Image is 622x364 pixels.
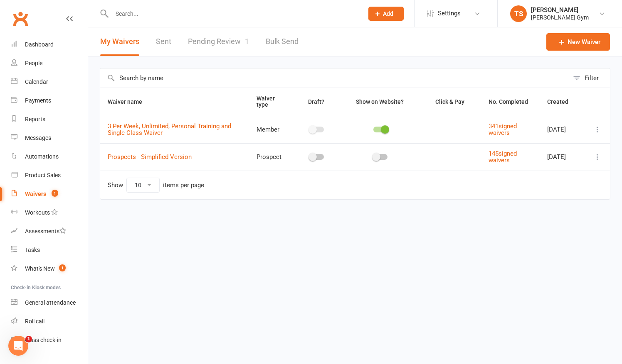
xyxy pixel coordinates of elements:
a: Workouts [11,203,88,222]
a: What's New1 [11,259,88,278]
a: Prospects - Simplified Version [108,153,192,161]
button: Add [368,7,404,21]
a: Dashboard [11,35,88,54]
a: Clubworx [10,8,31,29]
div: People [25,60,42,66]
td: [DATE] [540,143,585,171]
button: My Waivers [100,27,139,56]
a: Class kiosk mode [11,331,88,349]
a: Pending Review1 [188,27,249,56]
span: 1 [25,336,32,342]
a: Calendar [11,73,88,91]
div: Assessments [25,228,66,235]
button: Draft? [301,97,333,107]
a: Product Sales [11,166,88,185]
span: Waiver name [108,98,151,105]
button: Show on Website? [348,97,413,107]
a: Waivers 1 [11,185,88,203]
div: Show [108,178,204,193]
a: People [11,54,88,73]
span: Add [383,10,393,17]
a: Tasks [11,241,88,259]
a: 3 Per Week, Unlimited, Personal Training and Single Class Waiver [108,122,231,137]
div: What's New [25,265,55,272]
div: Reports [25,116,45,122]
div: Automations [25,153,59,160]
button: Filter [569,68,610,88]
a: Reports [11,110,88,129]
a: Bulk Send [266,27,299,56]
span: Draft? [308,98,324,105]
div: Tasks [25,247,40,253]
div: TS [510,5,527,22]
span: 1 [52,190,58,197]
th: Waiver type [249,88,293,116]
a: 145signed waivers [489,150,517,164]
div: Calendar [25,78,48,85]
th: No. Completed [481,88,540,116]
div: Roll call [25,318,44,325]
td: Prospect [249,143,293,171]
div: Workouts [25,209,50,216]
a: New Waiver [546,33,610,51]
a: Messages [11,129,88,147]
td: [DATE] [540,116,585,143]
div: Messages [25,134,51,141]
div: Waivers [25,191,46,197]
iframe: Intercom live chat [8,336,28,356]
input: Search by name [100,68,569,88]
div: Payments [25,97,51,104]
button: Created [547,97,578,107]
a: Roll call [11,312,88,331]
div: [PERSON_NAME] Gym [531,14,589,21]
a: Payments [11,91,88,110]
div: items per page [163,182,204,189]
span: Show on Website? [356,98,404,105]
div: Filter [585,73,599,83]
span: 1 [245,37,249,46]
td: Member [249,116,293,143]
span: Click & Pay [435,98,464,105]
a: General attendance kiosk mode [11,293,88,312]
a: Assessments [11,222,88,241]
div: General attendance [25,299,76,306]
a: Automations [11,147,88,166]
span: Created [547,98,578,105]
div: [PERSON_NAME] [531,6,589,14]
span: 1 [59,264,66,271]
div: Dashboard [25,41,54,48]
button: Click & Pay [428,97,474,107]
input: Search... [109,8,358,20]
a: Sent [156,27,171,56]
div: Class check-in [25,337,62,343]
div: Product Sales [25,172,61,178]
span: Settings [438,4,461,23]
a: 341signed waivers [489,122,517,137]
button: Waiver name [108,97,151,107]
